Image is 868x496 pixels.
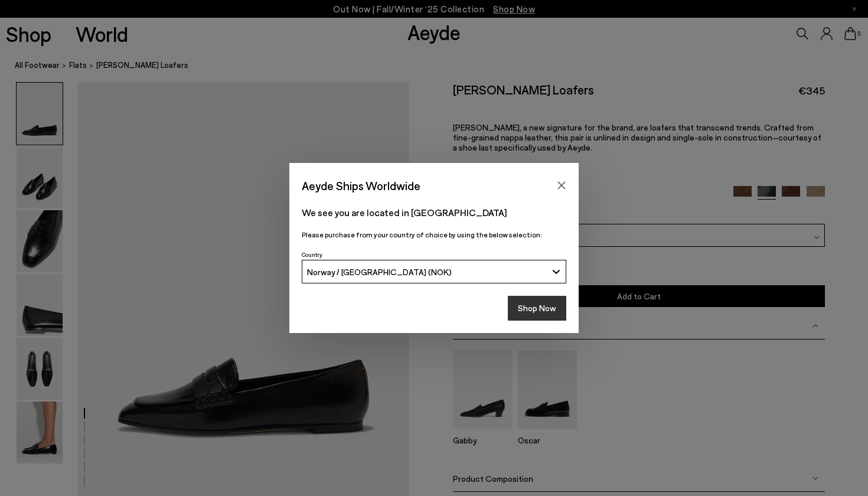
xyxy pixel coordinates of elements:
[302,205,566,220] p: We see you are located in [GEOGRAPHIC_DATA]
[302,251,322,258] span: Country
[307,267,452,277] span: Norway / [GEOGRAPHIC_DATA] (NOK)
[302,229,566,240] p: Please purchase from your country of choice by using the below selection:
[508,296,566,321] button: Shop Now
[302,175,420,196] span: Aeyde Ships Worldwide
[553,177,570,194] button: Close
